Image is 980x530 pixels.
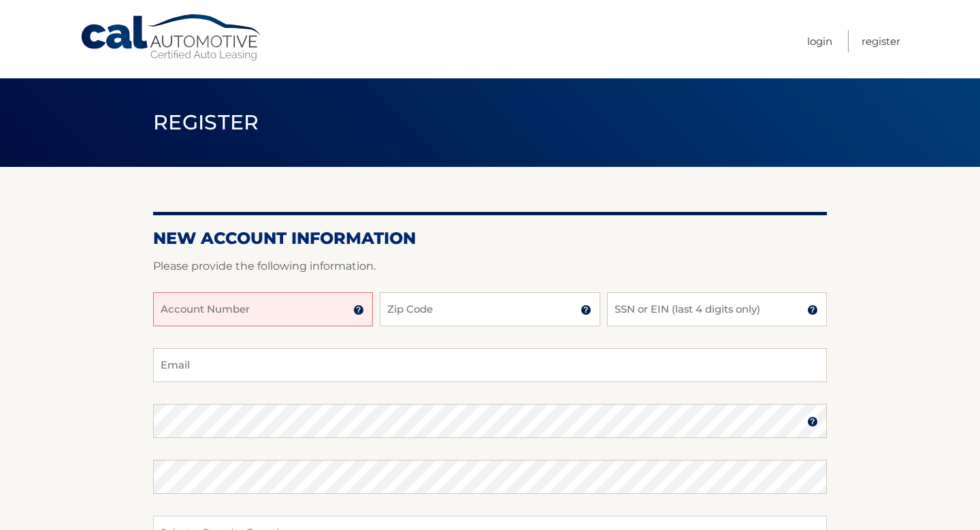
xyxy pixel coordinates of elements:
[862,30,900,52] a: Register
[80,14,263,62] a: Cal Automotive
[380,292,600,326] input: Zip Code
[807,416,818,427] img: tooltip.svg
[153,348,827,382] input: Email
[153,228,827,249] h2: New Account Information
[353,305,364,315] img: tooltip.svg
[153,292,373,326] input: Account Number
[607,292,827,326] input: SSN or EIN (last 4 digits only)
[807,305,818,315] img: tooltip.svg
[153,110,259,135] span: Register
[153,257,827,276] p: Please provide the following information.
[581,305,591,315] img: tooltip.svg
[807,30,832,52] a: Login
